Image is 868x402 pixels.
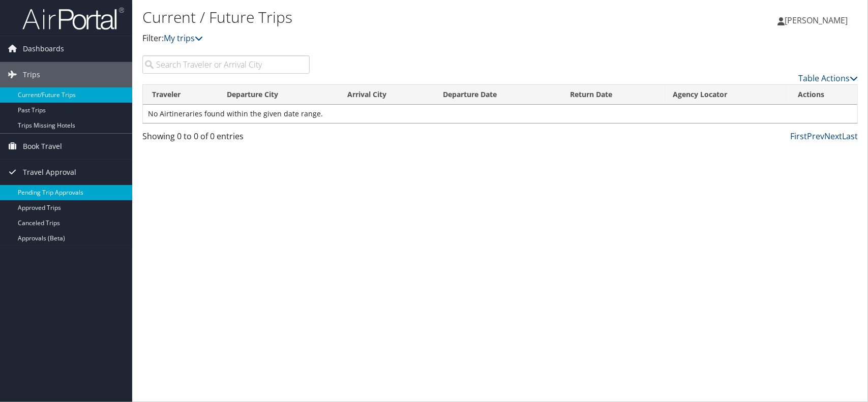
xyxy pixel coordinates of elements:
[23,134,62,159] span: Book Travel
[798,73,858,84] a: Table Actions
[664,85,789,105] th: Agency Locator: activate to sort column ascending
[23,36,64,61] span: Dashboards
[142,7,619,28] h1: Current / Future Trips
[824,131,842,142] a: Next
[777,5,858,36] a: [PERSON_NAME]
[785,15,848,26] span: [PERSON_NAME]
[23,62,40,87] span: Trips
[142,55,310,74] input: Search Traveler or Arrival City
[22,7,124,30] img: airportal-logo.png
[23,160,76,185] span: Travel Approval
[790,131,807,142] a: First
[143,105,857,123] td: No Airtineraries found within the given date range.
[143,85,218,105] th: Traveler: activate to sort column ascending
[218,85,339,105] th: Departure City: activate to sort column ascending
[434,85,561,105] th: Departure Date: activate to sort column descending
[142,130,310,147] div: Showing 0 to 0 of 0 entries
[789,85,857,105] th: Actions
[339,85,434,105] th: Arrival City: activate to sort column ascending
[561,85,664,105] th: Return Date: activate to sort column ascending
[842,131,858,142] a: Last
[807,131,824,142] a: Prev
[142,32,619,45] p: Filter:
[164,33,203,44] a: My trips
